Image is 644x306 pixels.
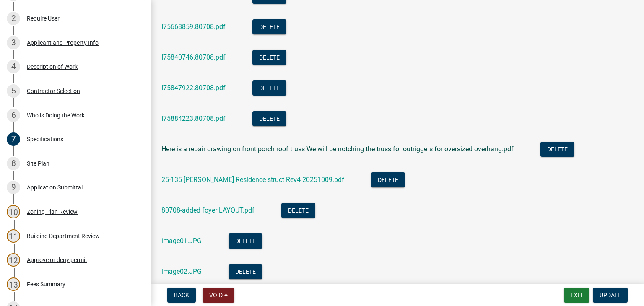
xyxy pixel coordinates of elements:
div: 3 [7,36,20,49]
button: Delete [252,80,286,96]
button: Back [167,288,196,303]
div: 7 [7,132,20,146]
div: Zoning Plan Review [27,209,78,215]
a: I75668859.80708.pdf [161,23,226,31]
div: 6 [7,109,20,122]
div: 5 [7,84,20,98]
a: I75840746.80708.pdf [161,53,226,61]
wm-modal-confirm: Delete Document [252,115,286,123]
a: I75884223.80708.pdf [161,114,226,122]
wm-modal-confirm: Delete Document [252,23,286,31]
a: image01.JPG [161,237,202,245]
button: Delete [252,111,286,126]
wm-modal-confirm: Delete Document [281,207,315,215]
wm-modal-confirm: Delete Document [229,268,262,276]
div: 2 [7,12,20,25]
div: 9 [7,181,20,194]
div: 10 [7,205,20,218]
button: Void [203,288,234,303]
a: I75847922.80708.pdf [161,84,226,92]
a: 25-135 [PERSON_NAME] Residence struct Rev4 20251009.pdf [161,176,344,184]
button: Delete [281,203,315,218]
div: 13 [7,277,20,291]
wm-modal-confirm: Delete Document [371,176,405,184]
div: Fees Summary [27,281,65,287]
span: Update [600,292,621,298]
a: image02.JPG [161,267,202,275]
div: 4 [7,60,20,73]
wm-modal-confirm: Delete Document [252,85,286,93]
div: Require User [27,16,60,21]
wm-modal-confirm: Delete Document [252,54,286,62]
button: Delete [229,264,262,279]
button: Exit [564,288,589,303]
div: 12 [7,253,20,267]
button: Delete [252,50,286,65]
a: Here is a repair drawing on front porch roof truss We will be notching the truss for outriggers f... [161,145,514,153]
div: Specifications [27,136,63,142]
wm-modal-confirm: Delete Document [540,146,574,154]
div: Application Submittal [27,184,83,190]
div: Description of Work [27,64,78,70]
button: Delete [371,172,405,187]
button: Delete [252,19,286,34]
div: Contractor Selection [27,88,80,94]
wm-modal-confirm: Delete Document [229,238,262,246]
span: Void [209,292,223,298]
div: Who is Doing the Work [27,112,85,118]
a: 80708-added foyer LAYOUT.pdf [161,206,254,214]
div: 8 [7,157,20,170]
div: 11 [7,229,20,243]
div: Approve or deny permit [27,257,87,263]
button: Update [593,288,628,303]
div: Applicant and Property Info [27,40,99,46]
button: Delete [229,233,262,249]
button: Delete [540,142,574,157]
div: Site Plan [27,161,49,166]
span: Back [174,292,189,298]
div: Building Department Review [27,233,100,239]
